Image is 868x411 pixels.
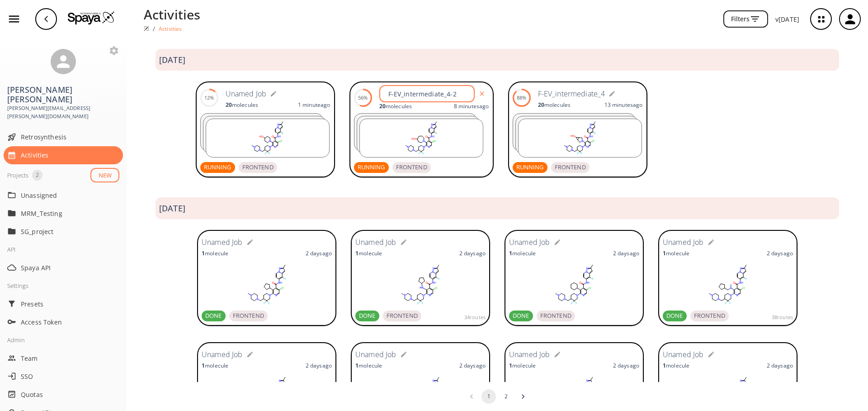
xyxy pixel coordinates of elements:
[226,88,267,100] h6: Unamed Job
[202,311,226,320] span: DONE
[204,94,214,102] div: 12%
[21,132,119,142] span: Retrosynthesis
[351,230,490,328] a: Unamed Job1molecule2 daysagoDONEFRONTEND34routes
[663,237,704,249] h6: Unamed Job
[355,362,359,369] strong: 1
[604,101,643,109] p: 13 minutes ago
[459,362,486,369] p: 2 days ago
[32,171,42,180] span: 2
[7,85,119,104] h3: [PERSON_NAME] [PERSON_NAME]
[509,349,550,361] h6: Unamed Job
[658,230,797,328] a: Unamed Job1molecule2 daysagoDONEFRONTEND38routes
[4,313,123,331] div: Access Token
[613,362,639,369] p: 2 days ago
[144,5,201,24] p: Activities
[21,390,119,399] span: Quotas
[509,311,533,320] span: DONE
[355,262,486,307] svg: Cc1cc2c(F)c(NC(=O)c3c(Cl)cnc(N4CCC(CN5CCN(C)CC5)C(F)(F)C4)c3NC3CCCC3)ccn2n1
[4,204,123,222] div: MRM_Testing
[538,88,605,100] h6: F-EV_intermediate_4
[206,119,329,157] svg: Cc1cc2c(F)c(NC(=O)c3c(Cl)cnc(N4CCC(CN5CCN(C)CC5)C(F)(F)C4)c3N3CCC(O)CC3)ccn2n1
[349,81,494,179] a: 56%20molecules8 minutesagoRUNNINGFRONTEND
[767,362,793,369] p: 2 days ago
[663,311,687,320] span: DONE
[509,362,536,369] p: molecule
[772,313,793,321] span: 38 routes
[200,163,235,172] span: RUNNING
[202,237,243,249] h6: Unamed Job
[355,362,382,369] p: molecule
[355,249,382,257] p: molecule
[509,262,639,307] svg: Cc1cc2c(F)c(NC(=O)c3c(Cl)cnc(N4CCC(CN5CCN(C)CC5)C(F)(F)C4)c3C3CCCCC3)ccn2n1
[202,249,228,257] p: molecule
[21,191,119,200] span: Unassigned
[21,317,119,327] span: Access Token
[481,389,496,404] button: page 1
[723,10,768,28] button: Filters
[690,311,729,320] span: FRONTEND
[499,389,513,404] button: Go to page 2
[538,101,544,109] strong: 20
[229,311,268,320] span: FRONTEND
[538,101,571,109] p: molecule s
[519,119,642,157] svg: Cc1cc2c(F)c(NC(=O)c3c(Cl)cnc(N4CCC(CN5CCN(C)CC5)C(F)(F)C4)c3N3CC4C(O)C4C3)ccn2n1
[159,25,182,33] p: Activities
[454,102,489,110] p: 8 minutes ago
[459,249,486,257] p: 2 days ago
[21,209,93,218] p: MRM_Testing
[202,349,243,361] h6: Unamed Job
[7,104,119,121] span: [PERSON_NAME][EMAIL_ADDRESS][PERSON_NAME][DOMAIN_NAME]
[4,146,123,164] div: Activities
[509,249,512,257] strong: 1
[663,349,704,361] h6: Unamed Job
[355,249,359,257] strong: 1
[508,81,647,179] a: 88%F-EV_intermediate_420molecules13 minutesagoRUNNINGFRONTEND
[90,168,119,183] button: NEW
[355,349,396,361] h6: Unamed Job
[159,55,185,65] h3: [DATE]
[21,150,119,160] span: Activities
[355,311,379,320] span: DONE
[159,204,185,213] h3: [DATE]
[663,249,689,257] p: molecule
[298,101,330,109] p: 1 minute ago
[663,362,689,369] p: molecule
[505,230,644,328] a: Unamed Job1molecule2 daysagoDONEFRONTEND
[21,299,119,309] span: Presets
[663,249,666,257] strong: 1
[358,94,368,102] div: 56%
[21,354,119,363] span: Team
[68,11,115,24] img: Logo Spaya
[21,227,93,236] p: SG_project
[4,295,123,313] div: Presets
[663,362,666,369] strong: 1
[202,249,205,257] strong: 1
[509,237,550,249] h6: Unamed Job
[4,222,123,240] div: SG_project
[153,24,155,33] li: /
[509,362,512,369] strong: 1
[513,163,547,172] span: RUNNING
[306,362,332,369] p: 2 days ago
[7,170,28,181] div: Projects
[202,362,228,369] p: molecule
[509,249,536,257] p: molecule
[21,263,119,272] span: Spaya API
[4,186,123,204] div: Unassigned
[551,163,590,172] span: FRONTEND
[767,249,793,257] p: 2 days ago
[306,249,332,257] p: 2 days ago
[354,163,389,172] span: RUNNING
[226,101,259,109] p: molecule s
[355,237,396,249] h6: Unamed Job
[4,258,123,277] div: Spaya API
[379,102,386,110] strong: 20
[517,94,526,102] div: 88%
[4,367,123,385] div: SSO
[663,262,793,307] svg: Cc1cc2c(F)c(NC(=O)c3c(Cl)cnc(N4CCC(CN5CCN(C)CC5)C(F)(F)C4)c3N(C)CC3CCCC3)ccn2n1
[4,349,123,367] div: Team
[4,128,123,146] div: Retrosynthesis
[197,230,336,328] a: Unamed Job1molecule2 daysagoDONEFRONTEND
[21,372,119,381] span: SSO
[516,389,530,404] button: Go to next page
